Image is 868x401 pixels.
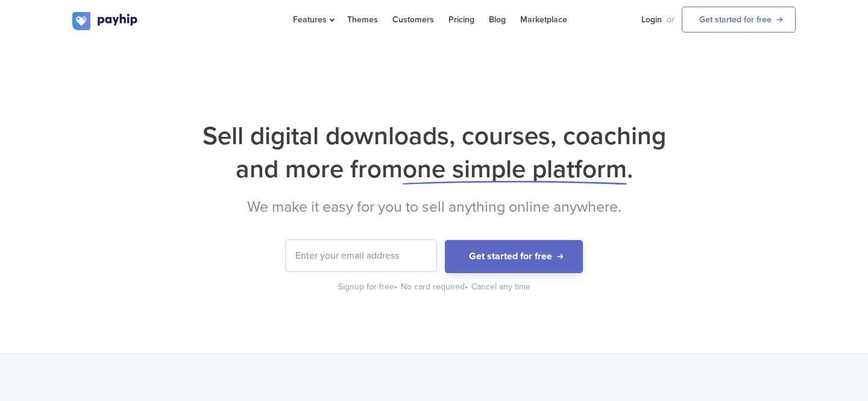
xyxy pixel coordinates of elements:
[403,154,627,185] span: one simple platform
[401,281,469,293] div: No card required
[72,119,796,186] h1: Sell digital downloads, courses, coaching and more from
[465,282,468,292] span: •
[286,240,436,271] input: Enter your email address
[293,14,333,25] span: Features
[338,281,398,293] div: Signup for free
[682,7,796,33] a: Get started for free
[445,240,583,273] button: Get started for free
[471,281,530,293] div: Cancel any time
[72,12,139,30] img: logo.svg
[627,154,633,185] span: .
[72,198,796,216] h2: We make it easy for you to sell anything online anywhere.
[394,282,397,292] span: •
